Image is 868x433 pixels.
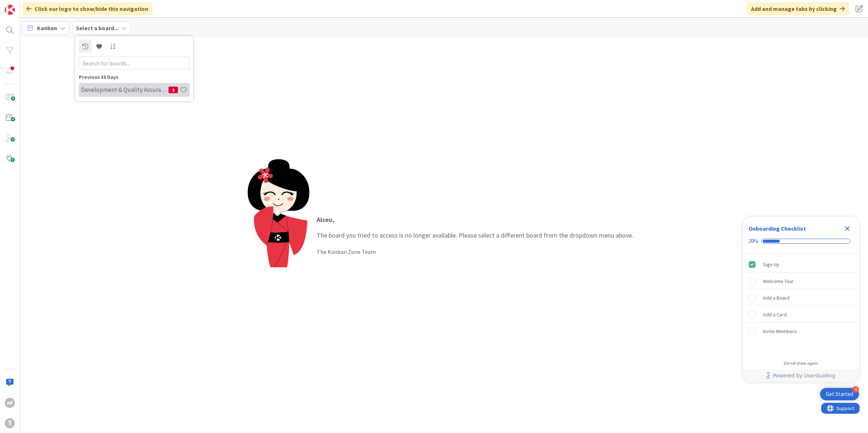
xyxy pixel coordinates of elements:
[5,5,15,15] img: Visit kanbanzone.com
[749,238,758,244] div: 20%
[841,223,853,234] div: Close Checklist
[820,388,859,400] div: Open Get Started checklist, remaining modules: 4
[81,86,169,93] h4: Development & Quality Assurance
[746,323,856,339] div: Invite Members is incomplete.
[5,418,15,428] div: T
[743,369,859,382] div: Footer
[763,294,790,302] div: Add a Board
[79,56,190,69] input: Search for boards...
[763,327,797,336] div: Invite Members
[773,371,835,380] span: Powered by UserGuiding
[763,277,794,286] div: Welcome Tour
[826,390,853,398] div: Get Started
[317,247,633,256] div: The Kanban Zone Team
[743,254,859,356] div: Checklist items
[5,398,15,408] div: AP
[746,273,856,289] div: Welcome Tour is incomplete.
[746,369,855,382] a: Powered by UserGuiding
[317,215,334,224] strong: Alceu ,
[37,24,57,32] span: Kanban
[169,86,178,93] span: 3
[15,1,33,10] span: Support
[79,73,190,81] div: Previous 30 Days
[749,238,853,244] div: Checklist progress: 20%
[747,2,849,15] div: Add and manage tabs by clicking
[784,360,818,366] div: Do not show again
[749,224,806,233] div: Onboarding Checklist
[743,217,859,382] div: Checklist Container
[852,386,859,393] div: 4
[317,215,633,240] p: The board you tried to access is no longer available. Please select a different board from the dr...
[746,290,856,306] div: Add a Board is incomplete.
[746,307,856,323] div: Add a Card is incomplete.
[763,260,779,269] div: Sign Up
[746,256,856,272] div: Sign Up is complete.
[76,24,118,32] b: Select a board...
[22,2,153,15] div: Click our logo to show/hide this navigation
[763,310,787,319] div: Add a Card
